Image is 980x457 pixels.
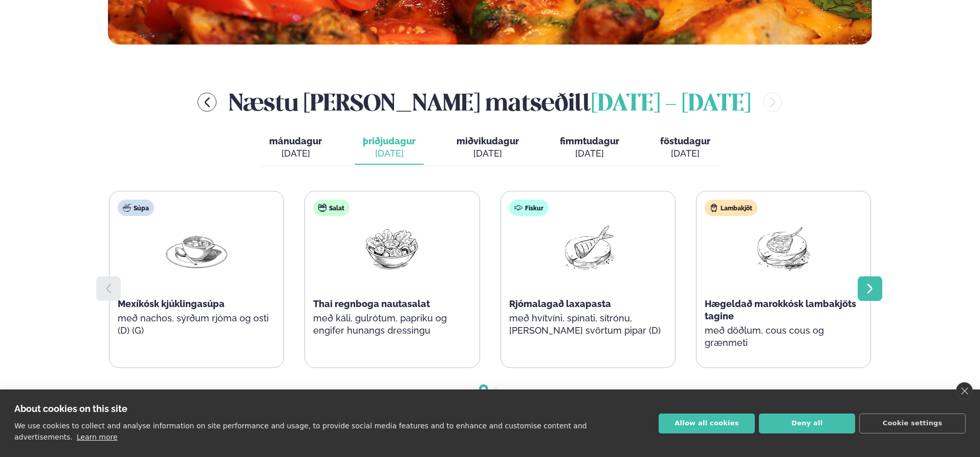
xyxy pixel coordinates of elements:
span: Mexíkósk kjúklingasúpa [118,298,225,309]
button: menu-btn-left [198,93,216,112]
img: Soup.png [164,224,229,272]
div: [DATE] [456,147,519,160]
img: Lamb-Meat.png [751,224,816,272]
img: soup.svg [123,204,131,212]
div: Salat [313,200,350,216]
span: Thai regnboga nautasalat [313,298,430,309]
a: Learn more [77,433,118,441]
div: [DATE] [660,147,710,160]
button: föstudagur [DATE] [652,131,718,165]
img: salad.svg [318,204,326,212]
p: með káli, gulrótum, papriku og engifer hunangs dressingu [313,312,471,337]
div: Lambakjöt [705,200,757,216]
button: mánudagur [DATE] [261,131,330,165]
span: þriðjudagur [363,136,416,146]
button: Cookie settings [859,414,966,433]
span: Go to slide 1 [482,387,486,391]
div: Súpa [118,200,154,216]
button: fimmtudagur [DATE] [552,131,627,165]
p: með hvítvíni, spínati, sítrónu, [PERSON_NAME] svörtum pipar (D) [509,312,667,337]
div: Fiskur [509,200,549,216]
span: Rjómalagað laxapasta [509,298,611,309]
p: með döðlum, cous cous og grænmeti [705,324,862,349]
div: [DATE] [269,147,322,160]
img: fish.svg [514,204,522,212]
a: close [956,382,973,400]
strong: About cookies on this site [14,403,127,414]
span: mánudagur [269,136,322,146]
button: miðvikudagur [DATE] [448,131,527,165]
p: með nachos, sýrðum rjóma og osti (D) (G) [118,312,275,337]
span: Go to slide 2 [494,387,498,391]
img: Lamb.svg [710,204,718,212]
span: fimmtudagur [560,136,619,146]
span: föstudagur [660,136,710,146]
img: Salad.png [359,224,425,272]
div: [DATE] [363,147,416,160]
button: menu-btn-right [763,93,782,112]
span: Hægeldað marokkósk lambakjöts tagine [705,298,856,321]
button: Deny all [759,414,855,433]
button: þriðjudagur [DATE] [355,131,424,165]
button: Allow all cookies [659,414,755,433]
span: [DATE] - [DATE] [591,93,751,116]
p: We use cookies to collect and analyse information on site performance and usage, to provide socia... [14,422,587,441]
img: Fish.png [555,224,621,272]
span: miðvikudagur [456,136,519,146]
h2: Næstu [PERSON_NAME] matseðill [229,85,751,119]
div: [DATE] [560,147,619,160]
